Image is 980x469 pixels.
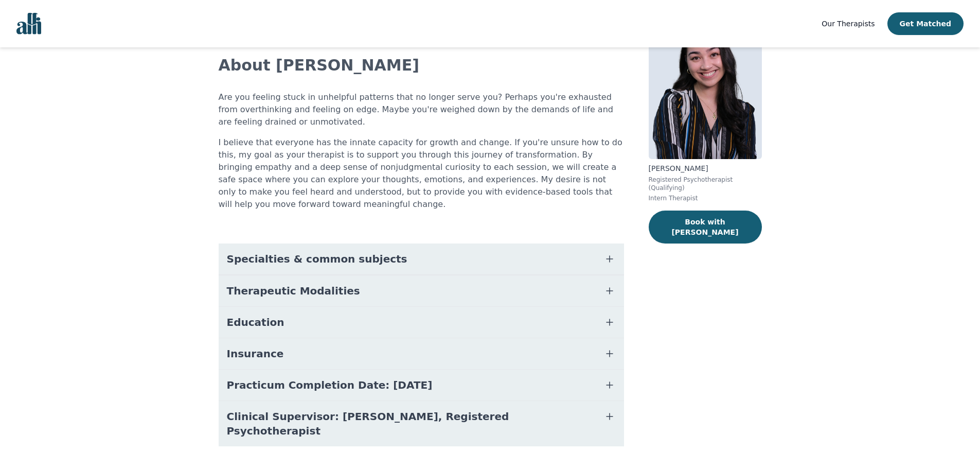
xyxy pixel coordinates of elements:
[227,346,284,361] span: Insurance
[219,275,624,306] button: Therapeutic Modalities
[649,194,762,202] p: Intern Therapist
[822,20,875,28] span: Our Therapists
[219,370,624,401] button: Practicum Completion Date: [DATE]
[227,409,591,438] span: Clinical Supervisor: [PERSON_NAME], Registered Psychotherapist
[649,176,762,192] p: Registered Psychotherapist (Qualifying)
[227,378,433,392] span: Practicum Completion Date: [DATE]
[219,244,624,274] button: Specialties & common subjects
[227,252,407,266] span: Specialties & common subjects
[16,13,41,34] img: alli logo
[219,338,624,369] button: Insurance
[219,91,624,128] p: Are you feeling stuck in unhelpful patterns that no longer serve you? Perhaps you're exhausted fr...
[649,11,762,159] img: Angela_Fedorouk
[822,18,875,30] a: Our Therapists
[227,315,284,329] span: Education
[887,12,964,35] button: Get Matched
[219,56,624,75] h2: About [PERSON_NAME]
[649,211,762,244] button: Book with [PERSON_NAME]
[227,284,360,298] span: Therapeutic Modalities
[219,401,624,446] button: Clinical Supervisor: [PERSON_NAME], Registered Psychotherapist
[219,136,624,211] p: I believe that everyone has the innate capacity for growth and change. If you're unsure how to do...
[649,163,762,173] p: [PERSON_NAME]
[219,307,624,338] button: Education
